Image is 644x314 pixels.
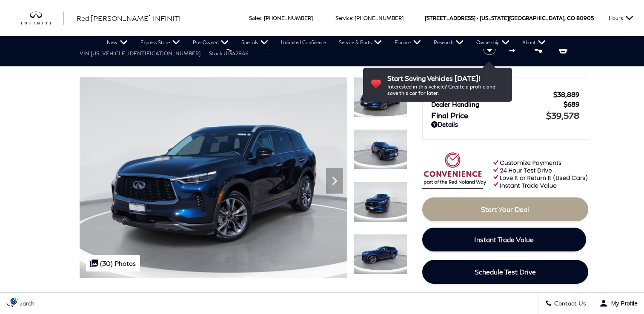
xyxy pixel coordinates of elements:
[91,50,200,57] span: [US_VEHICLE_IDENTIFICATION_NUMBER]
[431,100,564,108] span: Dealer Handling
[425,15,594,21] a: [STREET_ADDRESS] • [US_STATE][GEOGRAPHIC_DATA], CO 80905
[431,111,546,120] span: Final Price
[427,36,470,49] a: Research
[431,91,579,98] a: Red [PERSON_NAME] $38,889
[209,50,223,57] span: Stock:
[354,234,407,274] img: Certified Used 2022 Grand Blue INFINITI LUXE image 4
[481,205,529,213] span: Start Your Deal
[80,77,347,278] img: Certified Used 2022 Grand Blue INFINITI LUXE image 1
[235,36,275,49] a: Specials
[223,50,249,57] span: UI342846
[608,300,638,307] span: My Profile
[431,100,579,108] a: Dealer Handling $689
[275,36,332,49] a: Unlimited Confidence
[261,15,263,21] span: :
[552,300,586,307] span: Contact Us
[4,297,24,305] img: Opt-Out Icon
[422,228,586,251] a: Instant Trade Value
[21,11,64,25] img: INFINITI
[186,36,235,49] a: Pre-Owned
[332,36,388,49] a: Service & Parts
[422,197,588,221] a: Start Your Deal
[249,15,261,21] span: Sales
[134,36,186,49] a: Express Store
[264,15,313,21] a: [PHONE_NUMBER]
[86,255,140,271] div: (30) Photos
[508,43,521,55] button: Compare vehicle
[431,110,579,120] a: Final Price $39,578
[100,36,134,49] a: New
[553,91,579,98] span: $38,889
[77,13,181,23] a: Red [PERSON_NAME] INFINITI
[388,36,427,49] a: Finance
[564,100,579,108] span: $689
[431,120,579,128] a: Details
[77,14,181,22] span: Red [PERSON_NAME] INFINITI
[335,15,352,21] span: Service
[354,77,407,117] img: Certified Used 2022 Grand Blue INFINITI LUXE image 1
[80,50,91,57] span: VIN:
[431,91,553,98] span: Red [PERSON_NAME]
[13,300,34,307] span: Search
[593,293,644,314] button: Open user profile menu
[21,11,64,25] a: infiniti
[354,182,407,222] img: Certified Used 2022 Grand Blue INFINITI LUXE image 3
[474,235,534,243] span: Instant Trade Value
[4,297,24,305] section: Click to Open Cookie Consent Modal
[355,15,404,21] a: [PHONE_NUMBER]
[470,36,516,49] a: Ownership
[100,36,552,49] nav: Main Navigation
[354,129,407,170] img: Certified Used 2022 Grand Blue INFINITI LUXE image 2
[326,168,343,194] div: Next
[422,260,588,284] a: Schedule Test Drive
[546,110,579,120] span: $39,578
[516,36,552,49] a: About
[475,268,536,276] span: Schedule Test Drive
[352,15,353,21] span: :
